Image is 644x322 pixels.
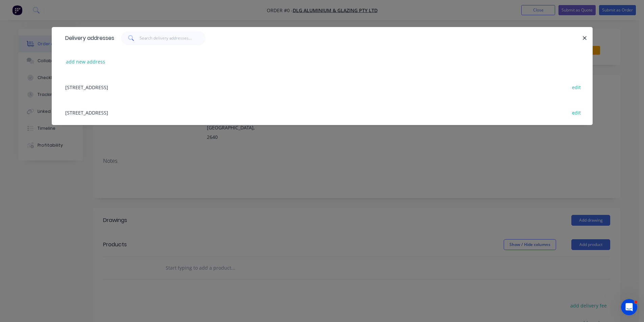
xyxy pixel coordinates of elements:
iframe: Intercom live chat [621,299,637,315]
div: Delivery addresses [62,27,114,49]
div: [STREET_ADDRESS] [62,74,582,100]
button: add new address [63,57,109,66]
input: Search delivery addresses... [140,31,206,45]
div: [STREET_ADDRESS] [62,100,582,125]
button: edit [569,82,585,92]
button: edit [569,108,585,117]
